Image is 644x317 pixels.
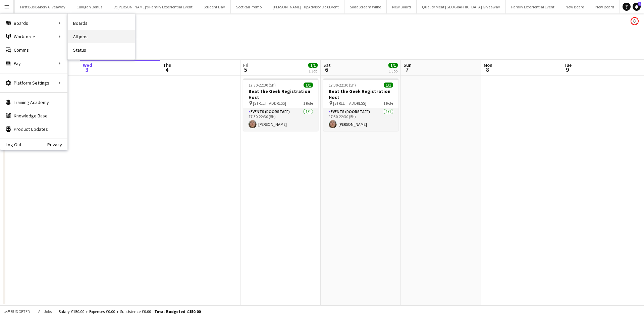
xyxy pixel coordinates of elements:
span: 9 [563,66,572,73]
a: Privacy [47,142,67,147]
a: All jobs [68,30,135,43]
span: Tue [564,62,572,68]
span: 7 [402,66,412,73]
a: Product Updates [0,122,67,136]
button: [PERSON_NAME] TripAdvisor Dog Event [267,0,344,13]
app-card-role: Events (Doorstaff)1/117:30-22:30 (5h)[PERSON_NAME] [323,108,398,131]
span: 1/1 [388,63,398,68]
span: Budgeted [11,309,30,314]
div: Salary £150.00 + Expenses £0.00 + Subsistence £0.00 = [59,309,201,314]
span: 3 [82,66,92,73]
span: Sat [323,62,331,68]
button: New Board [590,0,620,13]
button: SodaStream Wilko [344,0,387,13]
button: New Board [387,0,417,13]
span: 1 Role [383,101,393,106]
span: Sun [404,62,412,68]
span: Mon [484,62,492,68]
span: 17:30-22:30 (5h) [249,83,276,88]
a: Boards [68,16,135,30]
a: Comms [0,43,67,57]
div: Pay [0,57,67,70]
div: Platform Settings [0,76,67,90]
span: 1/1 [304,83,313,88]
span: 6 [322,66,331,73]
button: Culligan Bonus [71,0,108,13]
span: Total Budgeted £150.00 [154,309,201,314]
div: 1 Job [389,68,397,73]
span: 17:30-22:30 (5h) [329,83,356,88]
a: Status [68,43,135,57]
app-card-role: Events (Doorstaff)1/117:30-22:30 (5h)[PERSON_NAME] [243,108,318,131]
span: Fri [243,62,249,68]
button: Student Day [198,0,231,13]
a: Knowledge Base [0,109,67,122]
button: First Bus Bakery Giveaway [15,0,71,13]
a: 1 [633,3,641,11]
app-user-avatar: Joanne Milne [631,17,639,25]
div: Workforce [0,30,67,43]
span: Wed [83,62,92,68]
span: 8 [483,66,492,73]
button: Quality Meat [GEOGRAPHIC_DATA] Giveaway [417,0,506,13]
span: 1/1 [384,83,393,88]
button: ScotRail Promo [231,0,267,13]
div: 1 Job [309,68,317,73]
span: [STREET_ADDRESS] [253,101,286,106]
span: Thu [163,62,171,68]
span: All jobs [37,309,53,314]
app-job-card: 17:30-22:30 (5h)1/1Beat the Geek Registration Host [STREET_ADDRESS]1 RoleEvents (Doorstaff)1/117:... [243,78,318,131]
div: Boards [0,16,67,30]
span: 1/1 [308,63,318,68]
button: St [PERSON_NAME]'s Family Experiential Event [108,0,198,13]
span: [STREET_ADDRESS] [333,101,366,106]
span: 4 [162,66,171,73]
a: Log Out [0,142,21,147]
h3: Beat the Geek Registration Host [243,88,318,100]
button: New Board [560,0,590,13]
span: 1 Role [303,101,313,106]
button: Budgeted [3,308,31,315]
span: 1 [638,2,641,6]
button: Family Experiential Event [506,0,560,13]
app-job-card: 17:30-22:30 (5h)1/1Beat the Geek Registration Host [STREET_ADDRESS]1 RoleEvents (Doorstaff)1/117:... [323,78,398,131]
h3: Beat the Geek Registration Host [323,88,398,100]
span: 5 [242,66,249,73]
a: Training Academy [0,96,67,109]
